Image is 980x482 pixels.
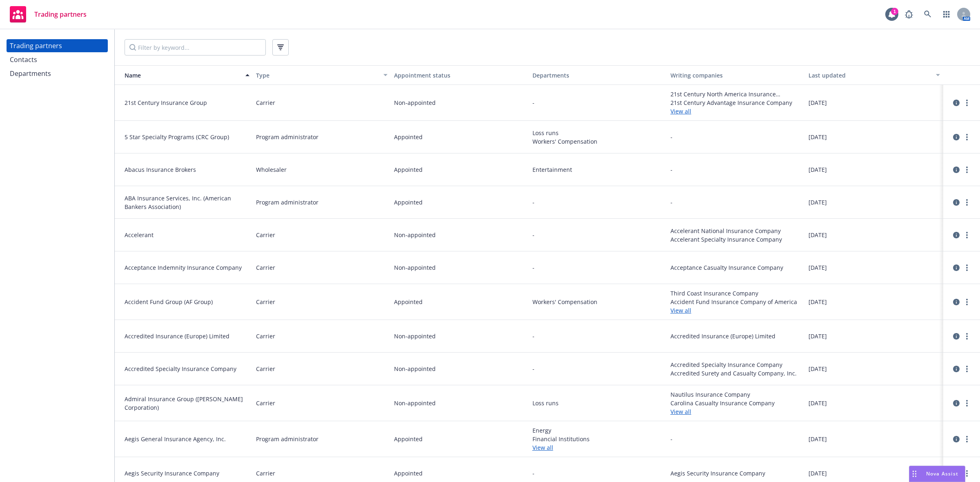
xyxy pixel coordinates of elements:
span: 5 Star Specialty Programs (CRC Group) [125,133,249,141]
span: Appointed [394,133,423,141]
span: Non-appointed [394,263,436,272]
span: - [532,469,535,478]
span: Accident Fund Group (AF Group) [125,298,249,306]
span: [DATE] [808,435,827,443]
span: - [532,263,535,272]
a: circleInformation [951,165,961,175]
a: Departments [7,67,108,80]
span: Carrier [256,263,275,272]
span: Non-appointed [394,399,436,407]
span: [DATE] [808,198,827,207]
span: Entertainment [532,165,664,174]
a: circleInformation [951,297,961,307]
a: View all [670,407,802,416]
span: [DATE] [808,469,827,478]
a: Trading partners [7,3,90,26]
button: Last updated [805,65,943,85]
span: Carrier [256,332,275,340]
a: circleInformation [951,434,961,444]
input: Filter by keyword... [125,39,266,56]
a: View all [670,107,802,116]
span: Loss runs [532,129,664,137]
a: more [962,198,972,207]
span: - [670,435,673,443]
a: View all [670,306,802,315]
span: Loss runs [532,399,664,407]
span: Workers' Compensation [532,298,664,306]
span: 21st Century Advantage Insurance Company [670,98,802,107]
span: Nautilus Insurance Company [670,390,802,399]
span: Carrier [256,231,275,239]
a: more [962,398,972,408]
button: Type [253,65,391,85]
span: Carrier [256,469,275,478]
a: more [962,364,972,374]
button: Appointment status [391,65,529,85]
span: [DATE] [808,298,827,306]
a: Trading partners [7,39,108,52]
span: Accelerant [125,231,249,239]
a: more [962,230,972,240]
a: more [962,434,972,444]
a: more [962,132,972,142]
button: Name [115,65,253,85]
span: Accelerant Specialty Insurance Company [670,235,802,244]
button: Writing companies [667,65,805,85]
span: [DATE] [808,98,827,107]
div: Last updated [808,71,931,80]
a: more [962,469,972,478]
a: more [962,263,972,273]
span: ABA Insurance Services, Inc. (American Bankers Association) [125,194,249,211]
span: Carrier [256,98,275,107]
span: Energy [532,426,664,435]
span: Appointed [394,298,423,306]
span: Accredited Specialty Insurance Company [125,364,249,373]
span: Non-appointed [394,98,436,107]
span: Accredited Specialty Insurance Company [670,360,802,369]
a: circleInformation [951,132,961,142]
a: more [962,297,972,307]
span: - [670,198,673,207]
span: 21st Century Insurance Group [125,98,249,107]
span: [DATE] [808,399,827,407]
a: Search [920,6,936,22]
span: [DATE] [808,364,827,373]
span: Acceptance Indemnity Insurance Company [125,263,249,272]
span: Accredited Insurance (Europe) Limited [125,332,249,340]
span: Program administrator [256,198,318,207]
span: - [532,364,535,373]
div: Departments [10,67,51,80]
span: - [670,165,673,174]
a: circleInformation [951,263,961,273]
span: Program administrator [256,435,318,443]
div: Appointment status [394,71,526,80]
div: Departments [532,71,664,80]
a: circleInformation [951,230,961,240]
div: Drag to move [909,466,920,482]
span: Aegis Security Insurance Company [670,469,802,478]
span: [DATE] [808,133,827,141]
span: Non-appointed [394,364,436,373]
span: Carolina Casualty Insurance Company [670,399,802,407]
div: Name [118,71,241,80]
a: more [962,331,972,341]
span: [DATE] [808,263,827,272]
a: Contacts [7,53,108,66]
span: Abacus Insurance Brokers [125,165,249,174]
span: - [532,332,535,340]
span: - [532,98,535,107]
div: Contacts [10,53,37,66]
a: circleInformation [951,398,961,408]
span: - [532,198,535,207]
span: Appointed [394,198,423,207]
span: Program administrator [256,133,318,141]
button: Departments [529,65,667,85]
span: [DATE] [808,332,827,340]
button: Nova Assist [909,466,965,482]
span: Non-appointed [394,231,436,239]
span: Appointed [394,165,423,174]
span: Carrier [256,364,275,373]
span: Accredited Insurance (Europe) Limited [670,332,802,340]
a: circleInformation [951,198,961,207]
span: [DATE] [808,231,827,239]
